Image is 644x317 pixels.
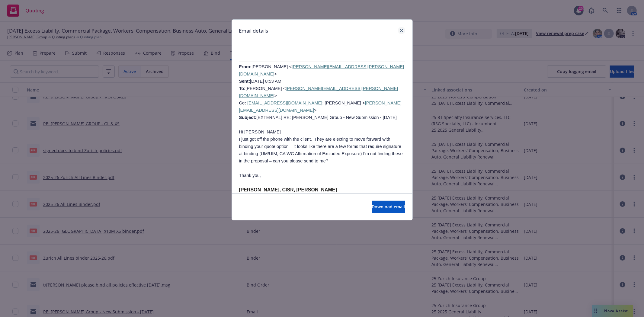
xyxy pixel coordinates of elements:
[239,130,281,134] span: Hi [PERSON_NAME]
[372,201,405,213] button: Download email
[239,187,337,192] span: [PERSON_NAME], CISR, [PERSON_NAME]
[239,64,404,120] span: [PERSON_NAME] < > [DATE] 8:53 AM [PERSON_NAME] < > ; [PERSON_NAME] < > [EXTERNAL] RE: [PERSON_NAM...
[239,115,257,120] b: Subject:
[239,86,398,98] a: [PERSON_NAME][EMAIL_ADDRESS][PERSON_NAME][DOMAIN_NAME]
[372,204,405,210] span: Download email
[239,173,261,178] span: Thank you,
[239,64,252,69] span: From:
[239,27,268,35] h1: Email details
[239,101,246,105] b: Cc:
[239,137,403,163] span: I just got off the phone with the client. They are electing to move forward with binding your quo...
[239,79,250,84] b: Sent:
[239,86,246,91] b: To:
[398,27,405,34] a: close
[247,101,322,105] a: [EMAIL_ADDRESS][DOMAIN_NAME]
[239,64,404,76] a: [PERSON_NAME][EMAIL_ADDRESS][PERSON_NAME][DOMAIN_NAME]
